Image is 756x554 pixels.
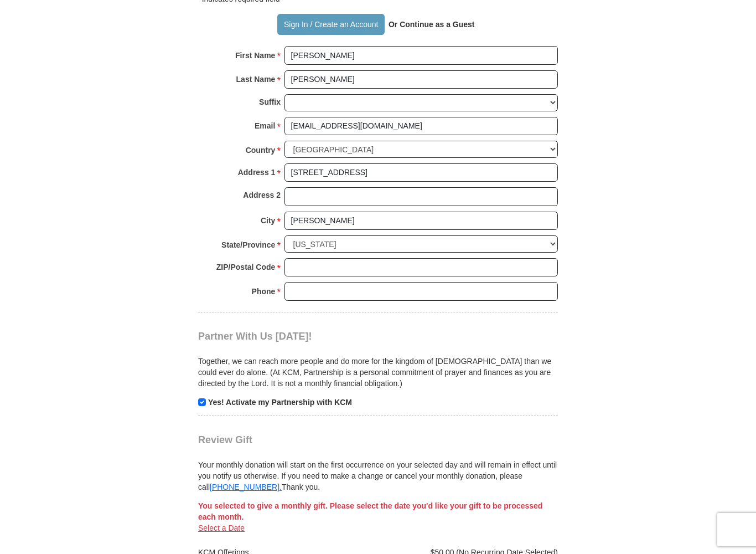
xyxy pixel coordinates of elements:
strong: Email [255,118,275,134]
span: Partner With Us [DATE]! [198,331,312,342]
strong: Yes! Activate my Partnership with KCM [208,398,352,407]
div: Your monthly donation will start on the first occurrence on your selected day and will remain in ... [198,446,558,493]
strong: Last Name [236,71,276,87]
strong: Address 2 [243,187,281,203]
a: [PHONE_NUMBER]. [210,483,282,491]
span: You selected to give a monthly gift. Please select the date you'd like your gift to be processed ... [198,501,542,521]
strong: Address 1 [238,165,276,180]
a: Select a Date [198,524,245,532]
strong: City [261,213,275,228]
strong: State/Province [221,237,275,253]
button: Sign In / Create an Account [277,14,384,35]
strong: Or Continue as a Guest [389,20,475,29]
strong: ZIP/Postal Code [216,259,276,275]
strong: First Name [235,48,275,63]
strong: Country [246,142,276,158]
strong: Phone [252,284,276,299]
strong: Suffix [259,94,281,110]
span: Review Gift [198,434,252,445]
p: Together, we can reach more people and do more for the kingdom of [DEMOGRAPHIC_DATA] than we coul... [198,356,558,389]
